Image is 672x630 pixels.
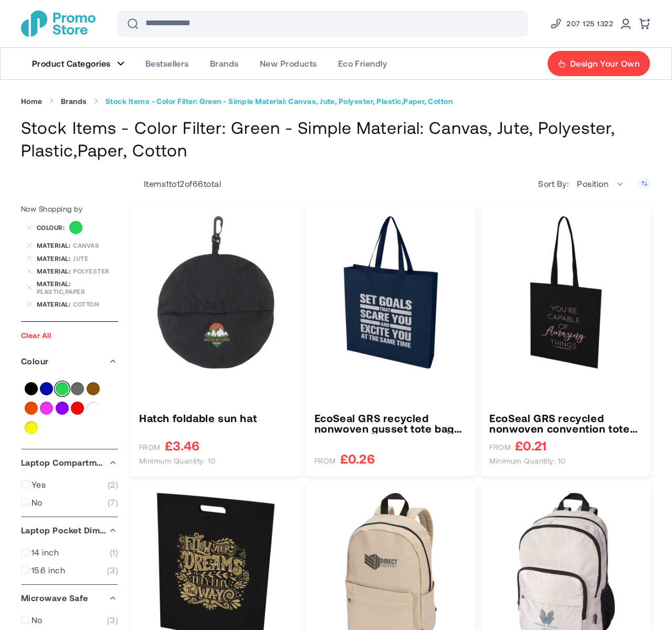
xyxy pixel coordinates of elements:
[31,565,65,575] span: 15.6 inch
[87,402,100,415] a: White
[56,382,69,395] a: Green
[638,177,651,190] a: Set Descending Direction
[166,178,169,188] span: 1
[21,479,118,490] a: Yes 2
[328,48,398,79] a: Eco Friendly
[21,517,118,543] div: Laptop Pocket Dimension
[21,97,43,106] a: Home
[139,456,216,466] span: Minimum quantity: 10
[37,255,73,262] span: Material
[37,224,67,231] span: Colour
[31,479,46,490] span: Yes
[21,348,118,374] div: Colour
[73,267,118,275] div: Polyester
[550,17,613,30] a: Phone
[21,615,118,625] a: No 3
[21,497,118,508] a: No 7
[338,58,387,69] span: Eco Friendly
[515,439,547,452] span: £0.21
[32,58,111,69] span: Product Categories
[110,547,118,558] span: 1
[26,242,33,248] a: Remove Material Canvas
[71,402,84,415] a: Red
[120,11,145,36] button: Search
[26,285,33,291] a: Remove Material Plastic,Paper
[571,173,630,194] span: Position
[26,268,33,274] a: Remove Material Polyester
[314,456,336,466] span: FROM
[26,255,33,261] a: Remove Material Jute
[106,97,453,106] strong: Stock Items - Color Filter: Green - Simple Material: Canvas, Jute, Polyester, Plastic,Paper, Cotton
[73,255,118,262] div: Jute
[566,17,613,30] span: 207 125 1322
[31,497,43,508] span: No
[577,178,608,188] span: Position
[177,178,185,188] span: 12
[21,565,118,575] a: 15.6 inch 3
[21,449,118,476] div: Laptop Compartment
[25,421,38,434] a: Yellow
[489,456,566,466] span: Minimum quantity: 10
[87,382,100,395] a: Natural
[139,443,161,452] span: FROM
[489,413,643,434] a: EcoSeal GRS recycled nonwoven convention tote bag 6L
[538,178,571,189] label: Sort By
[21,10,96,37] a: store logo
[131,178,221,189] p: Items to of total
[165,439,199,452] span: £3.46
[547,50,650,77] a: Design Your Own
[314,216,468,369] img: EcoSeal GRS recycled nonwoven gusset tote bag 12L
[21,585,118,611] div: Microwave Safe
[37,280,73,287] span: Material
[21,10,96,37] img: Promotional Merchandise
[21,331,51,340] a: Clear All
[61,97,87,106] a: Brands
[71,382,84,395] a: Grey
[22,48,135,79] a: Product Categories
[25,402,38,415] a: Orange
[210,58,239,69] span: Brands
[199,48,249,79] a: Brands
[145,58,189,69] span: Bestsellers
[31,615,43,625] span: No
[489,216,643,369] img: EcoSeal GRS recycled nonwoven convention tote bag 6L
[37,300,73,308] span: Material
[56,402,69,415] a: Purple
[249,48,328,79] a: New Products
[135,48,199,79] a: Bestsellers
[21,547,118,558] a: 14 inch 1
[107,615,118,625] span: 3
[489,443,511,452] span: FROM
[107,565,118,575] span: 3
[73,300,118,308] div: Cotton
[25,382,38,395] a: Black
[37,288,118,295] div: Plastic,Paper
[570,58,639,69] span: Design Your Own
[21,116,651,161] h1: Stock Items - Color Filter: Green - Simple Material: Canvas, Jute, Polyester, Plastic,Paper, Cotton
[26,301,33,307] a: Remove Material Cotton
[193,178,204,188] span: 66
[73,241,118,249] div: Canvas
[21,204,82,213] span: Now Shopping by
[31,547,59,558] span: 14 inch
[108,497,118,508] span: 7
[139,216,292,369] img: Hatch foldable sun hat
[26,225,33,231] a: Remove Colour Green
[108,479,118,490] span: 2
[139,413,292,423] a: Hatch foldable sun hat
[37,267,73,275] span: Material
[40,382,53,395] a: Blue
[340,452,375,465] span: £0.26
[260,58,317,69] span: New Products
[37,241,73,249] span: Material
[40,402,53,415] a: Pink
[314,413,468,434] a: EcoSeal GRS recycled nonwoven gusset tote bag 12L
